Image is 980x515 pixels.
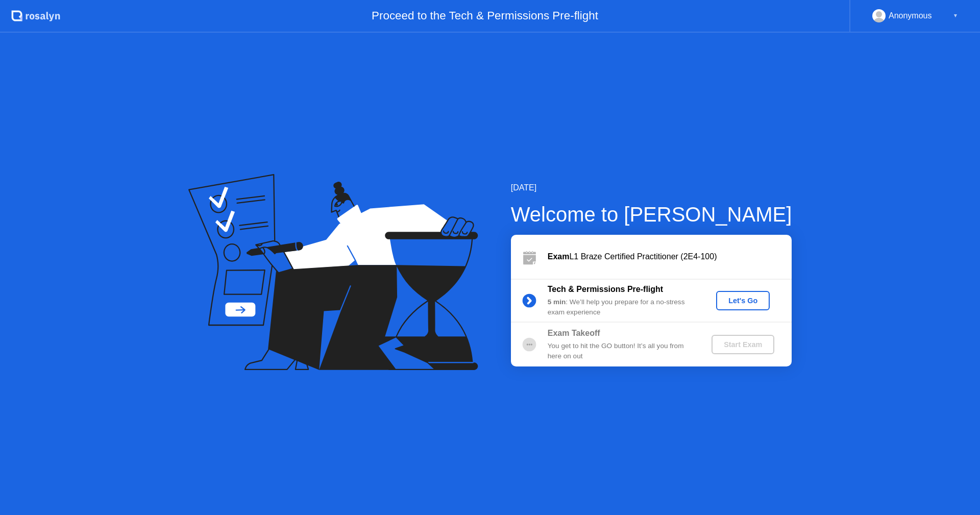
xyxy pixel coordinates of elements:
button: Let's Go [716,291,770,310]
div: [DATE] [511,182,792,194]
div: Start Exam [716,340,770,349]
div: Let's Go [720,297,766,305]
div: ▼ [953,9,958,22]
div: You get to hit the GO button! It’s all you from here on out [548,341,695,362]
b: Exam Takeoff [548,329,600,337]
div: : We’ll help you prepare for a no-stress exam experience [548,297,695,318]
div: Anonymous [889,9,932,22]
div: L1 Braze Certified Practitioner (2E4-100) [548,251,792,263]
div: Welcome to [PERSON_NAME] [511,199,792,230]
b: Exam [548,252,570,261]
b: 5 min [548,298,566,306]
b: Tech & Permissions Pre-flight [548,285,663,293]
button: Start Exam [712,335,774,354]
